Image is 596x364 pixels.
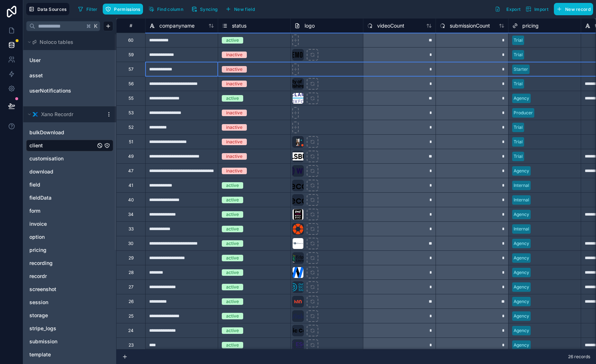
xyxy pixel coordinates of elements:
div: Agency [514,240,529,247]
div: inactive [226,153,242,160]
div: invoice [26,218,113,230]
span: submissionCount [450,22,490,29]
div: stripe_logs [26,323,113,334]
div: Internal [514,197,529,203]
span: fieldData [29,194,52,201]
div: Agency [514,95,529,102]
a: customisation [29,155,95,162]
button: Find column [146,4,186,15]
button: Noloco tables [26,37,109,47]
div: Agency [514,313,529,319]
div: active [226,211,239,218]
span: Noloco tables [40,38,73,46]
div: Internal [514,182,529,189]
div: Trial [514,139,523,145]
a: client [29,142,95,149]
div: download [26,166,113,177]
div: 25 [128,313,134,319]
div: Trial [514,153,523,160]
div: active [226,255,239,261]
div: customisation [26,153,113,164]
span: option [29,233,45,241]
span: session [29,299,48,306]
div: userNotifications [26,85,113,97]
div: Agency [514,168,529,174]
div: field [26,179,113,191]
div: 27 [128,284,134,290]
div: fieldData [26,192,113,204]
div: inactive [226,139,242,145]
div: Agency [514,327,529,334]
button: Export [492,3,523,15]
a: template [29,351,95,358]
a: bulkDownload [29,129,95,136]
div: active [226,95,239,102]
div: bulkDownload [26,127,113,138]
div: inactive [226,81,242,87]
div: active [226,269,239,276]
div: inactive [226,52,242,58]
span: form [29,207,40,214]
span: Find column [157,7,183,12]
div: active [226,37,239,44]
span: Permissions [114,7,140,12]
a: field [29,181,95,188]
div: 52 [128,124,134,130]
a: option [29,233,95,241]
div: 53 [128,110,134,116]
span: submission [29,338,57,345]
div: inactive [226,110,242,116]
a: recording [29,259,95,267]
div: session [26,296,113,308]
div: User [26,54,113,66]
button: Permissions [103,4,143,15]
span: K [93,24,98,29]
div: # [122,23,140,28]
div: 28 [128,270,134,275]
a: User [29,57,88,64]
div: inactive [226,124,242,131]
div: Agency [514,342,529,348]
div: 49 [128,154,134,159]
span: Import [534,7,548,12]
div: Agency [514,298,529,305]
div: 57 [128,66,134,72]
span: logo [305,22,315,29]
span: customisation [29,155,64,162]
div: inactive [226,66,242,73]
span: New record [565,7,591,12]
span: Data Sources [37,7,67,12]
a: form [29,207,95,214]
span: field [29,181,40,188]
div: 29 [128,255,134,261]
span: New field [234,7,255,12]
div: Agency [514,269,529,276]
span: Export [506,7,521,12]
img: Xano logo [32,111,38,117]
div: active [226,327,239,334]
span: asset [29,72,43,79]
div: recording [26,257,113,269]
div: Starter [514,66,528,73]
span: videoCount [377,22,404,29]
span: status [232,22,246,29]
div: 34 [128,212,134,217]
a: recordr [29,273,95,280]
button: New field [223,4,257,15]
div: 41 [128,183,133,188]
span: Filter [86,7,98,12]
div: client [26,140,113,151]
span: Xano Recordr [41,111,73,118]
div: 56 [128,81,134,87]
div: 24 [128,328,134,334]
div: active [226,240,239,247]
div: 26 [128,299,134,304]
div: pricing [26,244,113,256]
div: 47 [128,168,134,174]
a: download [29,168,95,175]
div: Trial [514,81,523,87]
div: asset [26,70,113,81]
a: Syncing [189,4,223,15]
span: Syncing [200,7,217,12]
div: Internal [514,226,529,232]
